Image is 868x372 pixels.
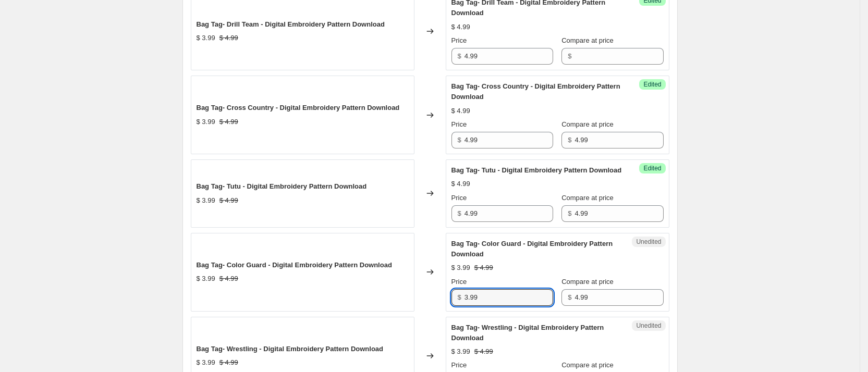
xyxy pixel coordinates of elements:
[197,261,392,269] span: Bag Tag- Color Guard - Digital Embroidery Pattern Download
[197,274,215,284] div: $ 3.99
[197,357,215,368] div: $ 3.99
[474,263,493,273] strike: $ 4.99
[451,166,622,174] span: Bag Tag- Tutu - Digital Embroidery Pattern Download
[451,22,470,32] div: $ 4.99
[197,182,367,190] span: Bag Tag- Tutu - Digital Embroidery Pattern Download
[219,357,238,368] strike: $ 4.99
[561,36,614,44] span: Compare at price
[451,346,470,357] div: $ 3.99
[219,117,238,127] strike: $ 4.99
[451,324,604,342] span: Bag Tag- Wrestling - Digital Embroidery Pattern Download
[197,20,385,28] span: Bag Tag- Drill Team - Digital Embroidery Pattern Download
[561,361,614,369] span: Compare at price
[197,104,400,111] span: Bag Tag- Cross Country - Digital Embroidery Pattern Download
[197,195,215,206] div: $ 3.99
[561,278,614,286] span: Compare at price
[568,136,571,144] span: $
[561,194,614,202] span: Compare at price
[474,346,493,357] strike: $ 4.99
[451,120,467,128] span: Price
[451,361,467,369] span: Price
[451,106,470,116] div: $ 4.99
[451,179,470,189] div: $ 4.99
[458,293,461,301] span: $
[643,80,661,89] span: Edited
[636,238,661,246] span: Unedited
[451,82,620,101] span: Bag Tag- Cross Country - Digital Embroidery Pattern Download
[568,293,571,301] span: $
[451,240,613,258] span: Bag Tag- Color Guard - Digital Embroidery Pattern Download
[568,52,571,60] span: $
[219,195,238,206] strike: $ 4.99
[568,209,571,217] span: $
[219,33,238,43] strike: $ 4.99
[458,136,461,144] span: $
[451,36,467,44] span: Price
[219,274,238,284] strike: $ 4.99
[561,120,614,128] span: Compare at price
[458,209,461,217] span: $
[197,33,215,43] div: $ 3.99
[197,345,384,353] span: Bag Tag- Wrestling - Digital Embroidery Pattern Download
[451,263,470,273] div: $ 3.99
[636,321,661,330] span: Unedited
[643,164,661,172] span: Edited
[458,52,461,60] span: $
[197,117,215,127] div: $ 3.99
[451,194,467,202] span: Price
[451,278,467,286] span: Price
